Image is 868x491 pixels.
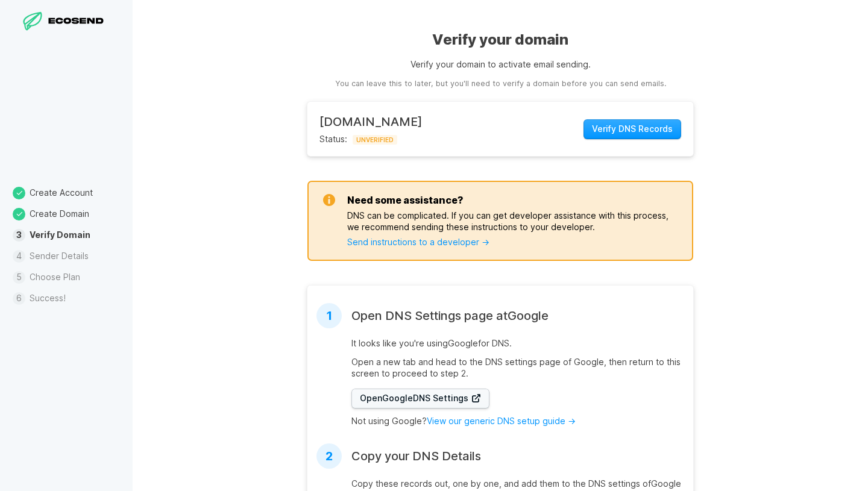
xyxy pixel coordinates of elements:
p: Copy these records out, one by one, and add them to the DNS settings of Google [351,478,681,490]
h3: Need some assistance? [347,194,464,206]
span: UNVERIFIED [353,135,397,145]
h2: Open DNS Settings page at Google [351,308,549,323]
aside: You can leave this to later, but you'll need to verify a domain before you can send emails. [335,78,666,90]
a: Send instructions to a developer → [347,237,489,247]
p: It looks like you're using Google for DNS. [351,337,681,349]
h1: Verify your domain [432,30,568,49]
p: Not using Google? [351,415,681,427]
p: DNS can be complicated. If you can get developer assistance with this process, we recommend sendi... [347,210,681,232]
a: OpenGoogleDNS Settings [351,389,489,408]
div: Status: [319,114,422,143]
h2: [DOMAIN_NAME] [319,114,422,129]
p: Verify your domain to activate email sending. [410,58,591,70]
a: View our generic DNS setup guide → [427,416,576,426]
span: Open Google DNS Settings [360,392,481,404]
p: Open a new tab and head to the DNS settings page of Google , then return to this screen to procee... [351,356,681,380]
button: Verify DNS Records [583,119,681,139]
span: Verify DNS Records [592,123,673,135]
h2: Copy your DNS Details [351,449,481,463]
